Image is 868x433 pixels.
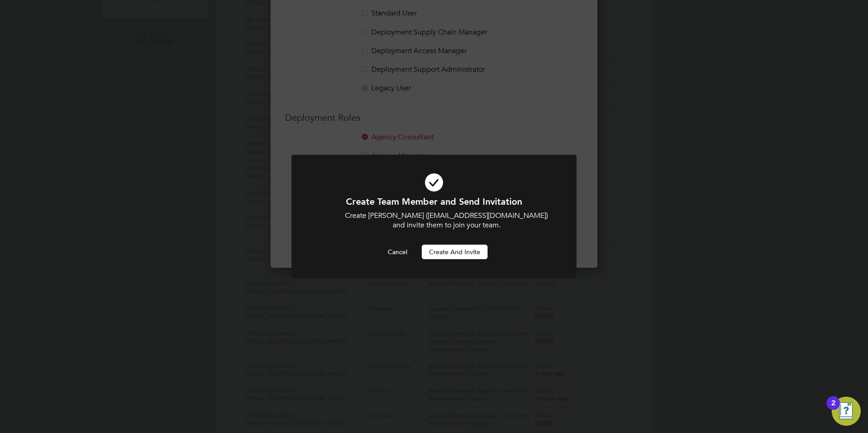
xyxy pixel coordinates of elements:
[422,245,488,259] button: Create and invite
[831,403,835,415] div: 2
[832,397,861,426] button: Open Resource Center, 2 new notifications
[316,196,552,207] h1: Create Team Member and Send Invitation
[341,211,552,230] p: Create [PERSON_NAME] ([EMAIL_ADDRESS][DOMAIN_NAME]) and invite them to join your team.
[380,245,414,259] button: Cancel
